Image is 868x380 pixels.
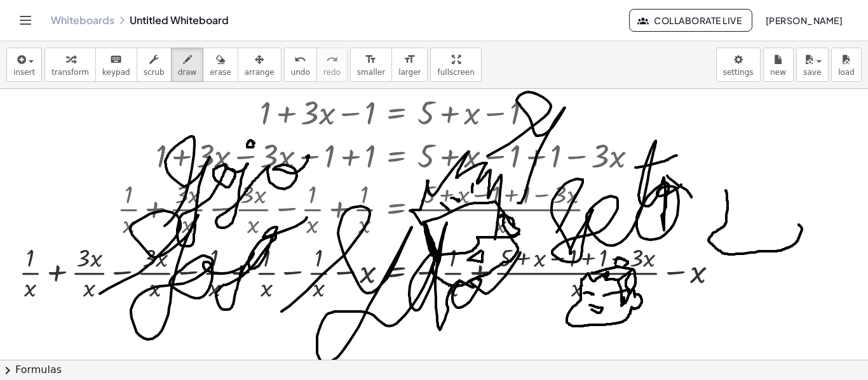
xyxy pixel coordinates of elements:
span: erase [210,68,231,77]
button: arrange [238,48,281,82]
button: undoundo [284,48,317,82]
button: draw [171,48,204,82]
span: redo [323,68,341,77]
button: transform [44,48,96,82]
i: redo [326,52,338,67]
span: new [770,68,786,77]
i: undo [294,52,306,67]
span: transform [51,68,89,77]
span: Collaborate Live [640,15,742,26]
span: draw [178,68,197,77]
button: Toggle navigation [15,10,36,30]
span: undo [291,68,310,77]
i: format_size [403,52,416,67]
span: scrub [144,68,165,77]
span: insert [13,68,35,77]
button: scrub [137,48,172,82]
button: keyboardkeypad [95,48,137,82]
button: format_sizelarger [391,48,428,82]
span: larger [398,68,421,77]
button: Collaborate Live [629,9,752,32]
i: keyboard [110,52,122,67]
button: save [796,48,829,82]
span: fullscreen [437,68,474,77]
button: new [763,48,794,82]
span: save [803,68,821,77]
button: format_sizesmaller [350,48,392,82]
span: [PERSON_NAME] [765,15,843,26]
button: load [831,48,862,82]
a: Whiteboards [51,14,114,27]
span: load [838,68,855,77]
span: smaller [357,68,385,77]
button: [PERSON_NAME] [755,9,853,32]
i: format_size [365,52,377,67]
button: insert [6,48,42,82]
span: settings [723,68,754,77]
button: fullscreen [430,48,481,82]
span: arrange [245,68,275,77]
button: settings [716,48,761,82]
button: erase [203,48,238,82]
span: keypad [102,68,130,77]
button: redoredo [316,48,348,82]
